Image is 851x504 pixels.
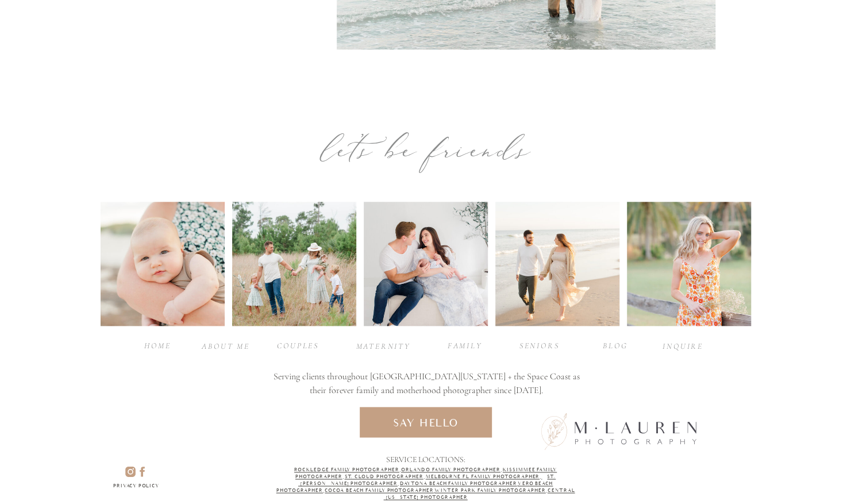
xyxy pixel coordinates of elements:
a: Privacy policy [101,483,172,493]
a: Home [135,340,181,351]
a: Melbourne Fl Family Photographer, [426,474,542,479]
a: Cocoa Beach Family Photographer [325,488,434,493]
a: Rockledge Family Photographer [294,467,399,472]
a: Winter Park Family Photographer [434,488,546,493]
a: Orlando Family Photographer [401,467,500,472]
h3: Serving clients throughout [GEOGRAPHIC_DATA][US_STATE] + the Space Coast as their forever family ... [270,370,583,399]
a: maternity [356,340,408,351]
a: Couples [275,340,321,351]
a: seniors [517,340,563,351]
a: about ME [202,340,251,351]
div: let’s be friends [242,121,610,177]
p: , , , , , , , , , [276,467,576,501]
a: say hello [383,415,469,429]
p: Service Locations: [386,453,466,465]
a: ST. CLOUD Photographer [344,474,423,479]
a: Daytona Beach Family Photographer [400,481,517,486]
a: BLOG [592,340,638,351]
a: INQUIRE [660,340,706,351]
a: family [442,340,488,351]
